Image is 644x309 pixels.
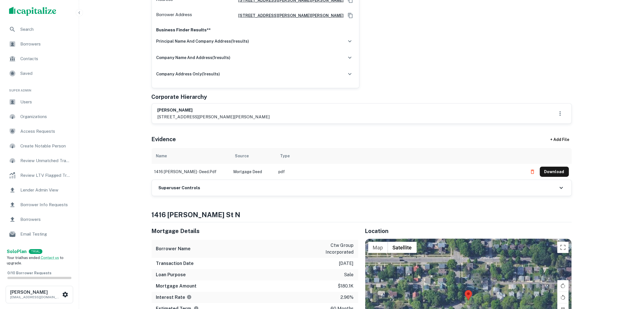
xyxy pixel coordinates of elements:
[338,283,354,290] p: $180.1k
[152,148,572,180] div: scrollable content
[5,23,74,36] a: Search
[156,38,249,44] h6: principal name and company address ( 1 results)
[156,294,192,301] h6: Interest Rate
[156,271,186,278] h6: Loan Purpose
[280,153,290,159] div: Type
[156,11,192,20] p: Borrower Address
[156,55,231,61] h6: company name and address ( 1 results)
[152,210,572,220] h4: 1416 [PERSON_NAME] st n
[5,139,74,153] a: Create Notable Person
[5,198,74,212] a: Borrower Info Requests
[20,26,71,33] span: Search
[10,290,61,295] h6: [PERSON_NAME]
[231,164,276,180] td: Mortgage Deed
[152,93,207,101] h5: Corporate Hierarchy
[5,81,74,95] li: Super Admin
[527,167,538,176] button: Delete file
[152,148,231,164] th: Name
[7,249,27,254] strong: Solo Plan
[344,271,354,278] p: sale
[156,260,194,267] h6: Transaction Date
[159,185,200,191] h6: Superuser Controls
[158,114,270,120] p: [STREET_ADDRESS][PERSON_NAME][PERSON_NAME]
[346,11,355,20] button: Copy Address
[276,148,525,164] th: Type
[5,52,74,66] a: Contacts
[20,143,71,149] span: Create Notable Person
[365,227,572,235] h5: Location
[20,157,71,164] span: Review Unmatched Transactions
[20,201,71,208] span: Borrower Info Requests
[7,271,51,275] span: 0 / 10 Borrower Requests
[5,227,74,241] a: Email Testing
[5,213,74,226] a: Borrowers
[368,242,388,253] button: Show street map
[158,107,270,114] h6: [PERSON_NAME]
[303,242,354,256] p: ctw group incorporated
[156,245,191,252] h6: Borrower Name
[7,248,27,255] a: SoloPlan
[156,27,355,33] p: Business Finder Results**
[341,294,354,301] p: 2.96%
[5,154,74,167] a: Review Unmatched Transactions
[540,134,580,145] div: + Add File
[557,292,569,303] button: Rotate map counterclockwise
[5,242,74,256] a: Email Analytics
[152,135,176,143] h5: Evidence
[20,216,71,223] span: Borrowers
[20,55,71,62] span: Contacts
[152,164,231,180] td: 1416 [PERSON_NAME] - deed.pdf
[152,227,358,235] h5: Mortgage Details
[10,295,61,300] p: [EMAIL_ADDRESS][DOMAIN_NAME]
[5,183,74,197] a: Lender Admin View
[156,153,167,159] div: Name
[156,283,197,290] h6: Mortgage Amount
[231,148,276,164] th: Source
[187,295,192,300] svg: The interest rates displayed on the website are for informational purposes only and may be report...
[5,67,74,80] a: Saved
[276,164,525,180] td: pdf
[234,12,344,19] a: [STREET_ADDRESS][PERSON_NAME][PERSON_NAME]
[7,256,64,266] span: Your trial has ended. to upgrade.
[339,260,354,267] p: [DATE]
[20,41,71,47] span: Borrowers
[41,256,59,260] a: Contact us
[20,70,71,77] span: Saved
[5,110,74,123] a: Organizations
[29,249,42,254] div: TRIAL
[156,71,220,77] h6: company address only ( 1 results)
[557,280,569,291] button: Rotate map clockwise
[235,153,249,159] div: Source
[20,113,71,120] span: Organizations
[20,187,71,193] span: Lender Admin View
[6,286,73,303] button: [PERSON_NAME][EMAIL_ADDRESS][DOMAIN_NAME]
[20,172,71,179] span: Review LTV Flagged Transactions
[388,242,417,253] button: Show satellite imagery
[616,264,644,291] iframe: Chat Widget
[5,95,74,109] a: Users
[5,37,74,51] a: Borrowers
[5,125,74,138] a: Access Requests
[540,167,569,177] button: Download
[5,169,74,182] a: Review LTV Flagged Transactions
[20,231,71,238] span: Email Testing
[20,99,71,105] span: Users
[20,128,71,135] span: Access Requests
[557,242,569,253] button: Toggle fullscreen view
